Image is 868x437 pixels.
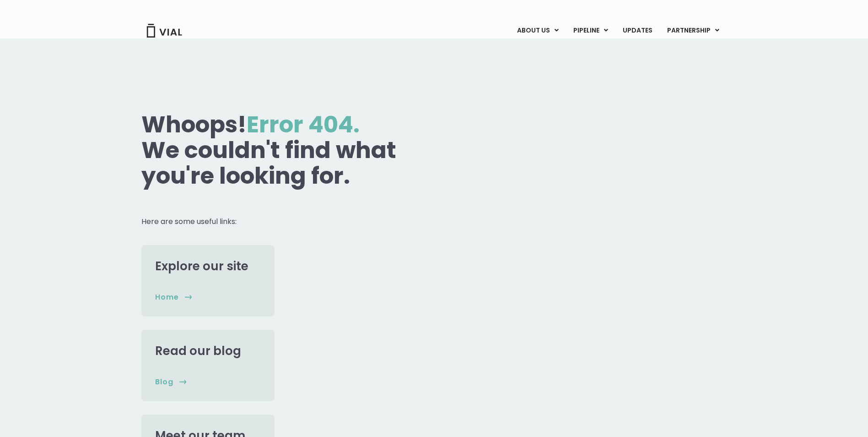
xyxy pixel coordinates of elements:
[155,377,187,387] a: Blog
[510,23,566,38] a: ABOUT USMenu Toggle
[155,292,179,302] span: home
[141,216,237,227] span: Here are some useful links:
[146,24,183,38] img: Vial Logo
[566,23,615,38] a: PIPELINEMenu Toggle
[247,108,360,141] span: Error 404.
[155,292,192,302] a: home
[141,112,431,189] h1: Whoops! We couldn't find what you're looking for.
[155,258,248,274] a: Explore our site
[660,23,727,38] a: PARTNERSHIPMenu Toggle
[155,343,241,359] a: Read our blog
[155,377,173,387] span: Blog
[615,23,659,38] a: UPDATES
